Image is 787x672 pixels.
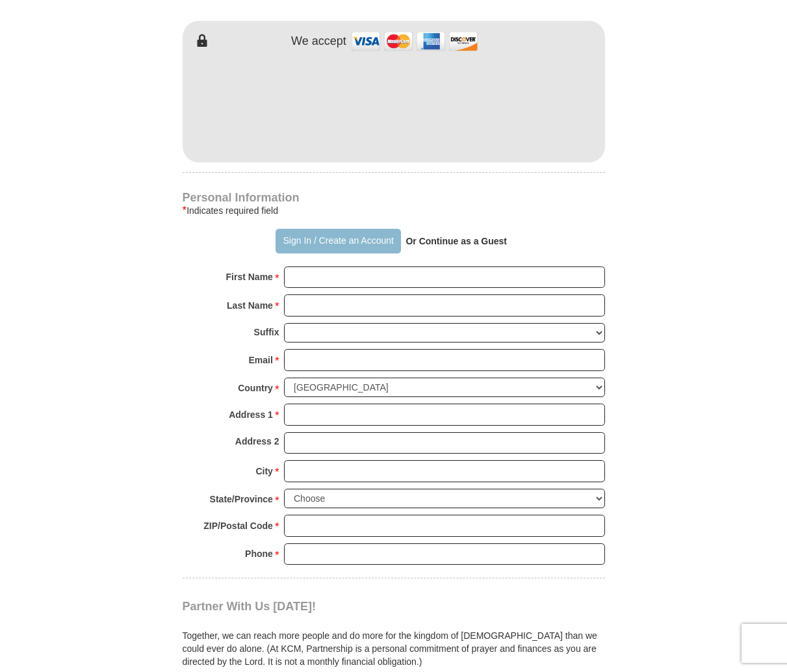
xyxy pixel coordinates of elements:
[229,406,273,424] strong: Address 1
[255,462,272,480] strong: City
[210,490,273,508] strong: State/Province
[183,203,605,218] div: Indicates required field
[291,34,346,49] h4: We accept
[235,432,279,450] strong: Address 2
[245,545,273,563] strong: Phone
[276,229,401,253] button: Sign In / Create an Account
[226,268,273,286] strong: First Name
[227,296,273,315] strong: Last Name
[183,600,316,613] span: Partner With Us [DATE]!
[406,236,507,246] strong: Or Continue as a Guest
[249,351,273,369] strong: Email
[183,629,605,668] p: Together, we can reach more people and do more for the kingdom of [DEMOGRAPHIC_DATA] than we coul...
[350,27,480,55] img: credit cards accepted
[183,192,605,203] h4: Personal Information
[203,517,273,535] strong: ZIP/Postal Code
[238,379,273,397] strong: Country
[254,323,279,341] strong: Suffix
